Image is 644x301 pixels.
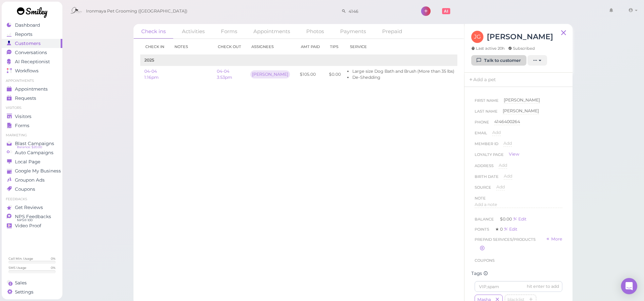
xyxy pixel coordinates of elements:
[346,6,412,17] input: Search customer
[246,39,296,55] th: Assignees
[213,39,246,55] th: Check out
[495,227,504,232] span: ★ 0
[296,66,325,83] td: $105.00
[140,39,169,55] th: Check in
[8,265,26,270] div: SMS Usage
[504,227,517,232] a: Edit
[2,21,62,30] a: Dashboard
[494,119,520,125] div: 4146400264
[2,48,62,57] a: Conversations
[144,69,159,80] a: 04-04 1:16pm
[475,202,497,207] span: Add a note
[475,130,487,140] span: Email
[296,39,325,55] th: Amt Paid
[15,114,32,119] span: Visitors
[2,278,62,287] a: Sales
[86,2,187,21] span: Ironmaya Pet Grooming ([GEOGRAPHIC_DATA])
[475,97,499,108] span: First Name
[527,283,559,290] div: hit enter to add
[499,163,507,168] span: Add
[2,94,62,103] a: Requests
[504,173,512,179] span: Add
[475,258,495,263] span: Coupons
[2,221,62,230] a: Video Proof
[2,39,62,48] a: Customers
[2,106,62,110] li: Visitors
[504,97,540,102] span: [PERSON_NAME]
[15,205,43,210] span: Get Reviews
[471,55,526,66] a: Talk to customer
[325,39,345,55] th: Tips
[15,186,35,192] span: Coupons
[509,151,519,157] a: View
[15,68,39,74] span: Workflows
[2,212,62,221] a: NPS Feedbacks NPS® 100
[475,217,495,222] span: Balance
[496,184,505,189] span: Add
[15,86,48,92] span: Appointments
[464,73,500,87] a: Add a pet
[15,168,61,174] span: Google My Business
[352,68,454,74] li: Large size Dog Bath and Brush (More than 35 lbs)
[332,24,374,39] a: Payments
[546,236,562,243] a: More
[2,157,62,166] a: Local Page
[475,162,494,173] span: Address
[15,141,54,146] span: Blast Campaigns
[475,119,489,130] span: Phone
[500,216,513,222] span: $0.00
[15,22,40,28] span: Dashboard
[2,30,62,39] a: Reports
[15,159,40,165] span: Local Page
[2,78,62,83] li: Appointments
[475,173,499,184] span: Birth date
[169,39,213,55] th: Notes
[51,256,56,261] div: 0 %
[475,151,504,161] span: Loyalty page
[15,31,33,37] span: Reports
[15,95,36,101] span: Requests
[513,216,526,222] a: Edit
[471,271,566,276] div: Tags
[15,41,41,46] span: Customers
[246,24,298,39] a: Appointments
[2,121,62,130] a: Forms
[471,46,505,51] span: Last active 20h
[621,278,637,294] div: Open Intercom Messenger
[250,70,290,78] div: [PERSON_NAME]
[2,85,62,94] a: Appointments
[508,46,535,51] span: Subscribed
[471,31,483,43] span: JG
[15,123,29,129] span: Forms
[475,108,498,119] span: Last Name
[15,59,50,65] span: AI Receptionist
[17,144,42,150] span: Balance: $20.00
[2,287,62,297] a: Settings
[174,24,212,39] a: Activities
[2,203,62,212] a: Get Reviews
[15,214,51,219] span: NPS Feedbacks
[487,31,553,43] h3: [PERSON_NAME]
[2,148,62,157] a: Auto Campaigns
[2,176,62,185] a: Groupon Ads
[2,133,62,138] li: Marketing
[298,24,332,39] a: Photos
[2,166,62,176] a: Google My Business
[345,39,458,55] th: Service
[325,66,345,83] td: $0.00
[17,217,33,223] span: NPS® 100
[475,195,486,202] div: Note
[2,66,62,75] a: Workflows
[144,57,154,63] b: 2025
[213,24,245,39] a: Forms
[492,130,501,135] span: Add
[2,112,62,121] a: Visitors
[475,281,562,292] input: VIP,spam
[503,108,539,114] div: [PERSON_NAME]
[475,140,498,151] span: Member ID
[503,141,512,146] span: Add
[352,74,454,80] li: De-Shedding
[15,223,41,229] span: Video Proof
[8,256,33,261] div: Call Min. Usage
